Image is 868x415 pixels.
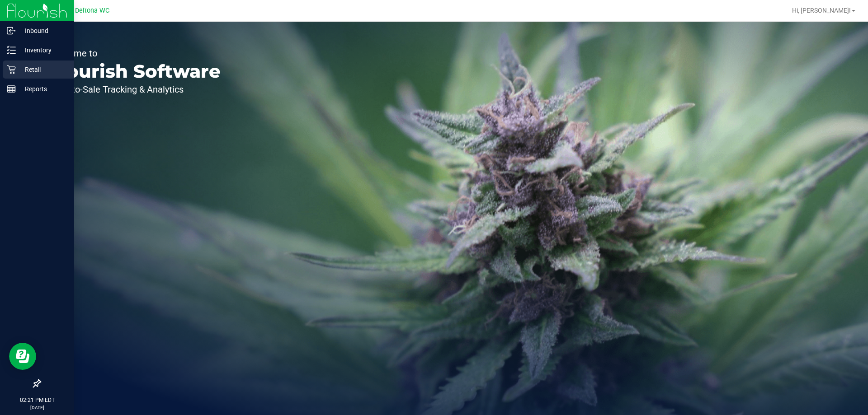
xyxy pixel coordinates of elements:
[9,343,36,370] iframe: Resource center
[49,62,221,80] p: Flourish Software
[4,396,70,404] p: 02:21 PM EDT
[75,7,109,14] span: Deltona WC
[4,404,70,411] p: [DATE]
[7,84,16,93] inline-svg: Reports
[7,26,16,35] inline-svg: Inbound
[16,84,70,94] p: Reports
[49,85,221,94] p: Seed-to-Sale Tracking & Analytics
[16,64,70,75] p: Retail
[7,46,16,55] inline-svg: Inventory
[7,65,16,74] inline-svg: Retail
[49,49,221,58] p: Welcome to
[16,45,70,56] p: Inventory
[792,7,851,14] span: Hi, [PERSON_NAME]!
[16,25,70,36] p: Inbound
